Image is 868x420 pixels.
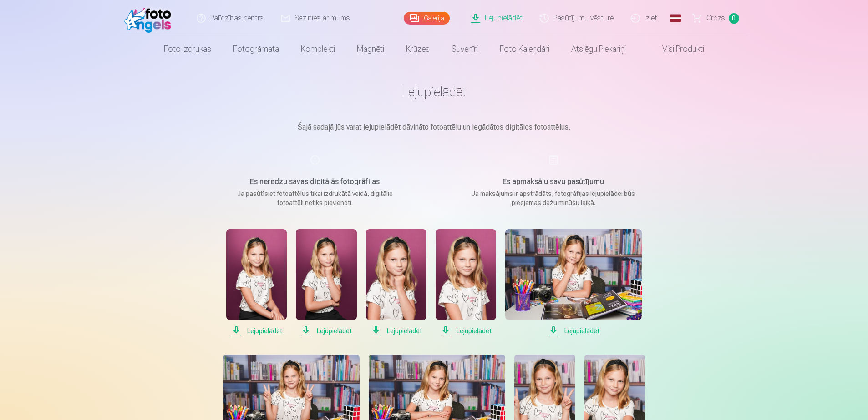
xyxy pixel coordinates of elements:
a: Magnēti [346,36,395,62]
h5: Es neredzu savas digitālās fotogrāfijas [228,176,401,187]
a: Galerija [404,12,450,25]
span: Lejupielādēt [296,325,356,336]
a: Suvenīri [441,36,489,62]
img: /fa1 [124,4,176,33]
a: Lejupielādēt [366,229,426,336]
a: Krūzes [395,36,441,62]
a: Atslēgu piekariņi [560,36,637,62]
a: Lejupielādēt [505,229,642,336]
a: Lejupielādēt [296,229,356,336]
span: Lejupielādēt [366,325,426,336]
a: Komplekti [290,36,346,62]
a: Foto kalendāri [489,36,560,62]
p: Ja maksājums ir apstrādāts, fotogrāfijas lejupielādei būs pieejamas dažu minūšu laikā. [467,189,640,207]
p: Šajā sadaļā jūs varat lejupielādēt dāvināto fotoattēlu un iegādātos digitālos fotoattēlus. [207,122,662,133]
span: Lejupielādēt [436,325,496,336]
h1: Lejupielādēt [207,84,662,100]
a: Fotogrāmata [222,36,290,62]
span: Lejupielādēt [505,325,642,336]
span: Grozs [706,13,725,24]
span: 0 [729,13,739,24]
p: Ja pasūtīsiet fotoattēlus tikai izdrukātā veidā, digitālie fotoattēli netiks pievienoti. [228,189,401,207]
a: Lejupielādēt [436,229,496,336]
span: Lejupielādēt [226,325,287,336]
a: Foto izdrukas [153,36,222,62]
a: Lejupielādēt [226,229,287,336]
a: Visi produkti [637,36,715,62]
h5: Es apmaksāju savu pasūtījumu [467,176,640,187]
